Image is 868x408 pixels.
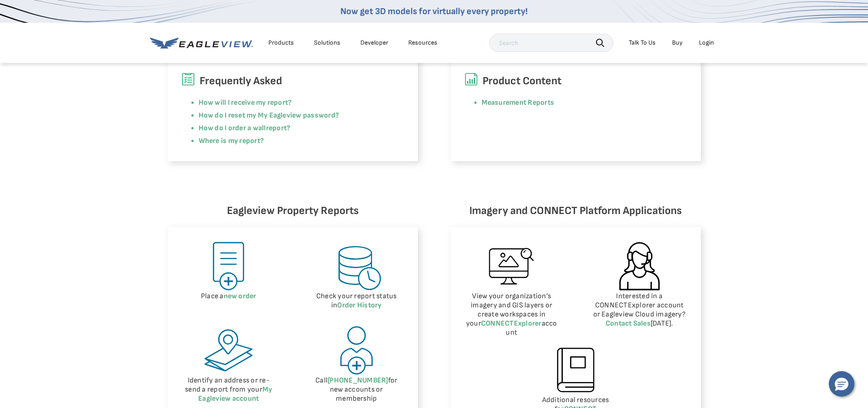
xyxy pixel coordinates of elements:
[266,124,287,133] a: report
[224,292,257,301] a: new order
[199,111,339,120] a: How do I reset my My Eagleview password?
[606,319,651,328] a: Contact Sales
[314,39,340,47] div: Solutions
[199,137,264,145] a: Where is my report?
[181,376,277,403] p: Identify an address or re-send a report from your
[592,292,687,328] p: Interested in a CONNECTExplorer account or Eagleview Cloud imagery? [DATE].
[199,98,292,107] a: How will I receive my report?
[181,72,404,90] h6: Frequently Asked
[287,124,290,133] a: ?
[199,124,266,133] a: How do I order a wall
[464,72,687,90] h6: Product Content
[672,39,683,47] a: Buy
[340,6,528,17] a: Now get 3D models for virtually every property!
[451,202,701,219] h6: Imagery and CONNECT Platform Applications
[481,319,542,328] a: CONNECTExplorer
[309,292,404,310] p: Check your report status in
[408,39,437,47] div: Resources
[629,39,656,47] div: Talk To Us
[181,292,277,301] p: Place a
[328,376,388,385] a: [PHONE_NUMBER]
[360,39,388,47] a: Developer
[198,385,272,403] a: My Eagleview account
[268,39,294,47] div: Products
[699,39,714,47] div: Login
[337,301,381,310] a: Order History
[482,98,555,107] a: Measurement Reports
[829,371,854,397] button: Hello, have a question? Let’s chat.
[168,202,418,219] h6: Eagleview Property Reports
[464,292,560,337] p: View your organization’s imagery and GIS layers or create workspaces in your account
[309,376,404,403] p: Call for new accounts or membership
[489,34,613,52] input: Search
